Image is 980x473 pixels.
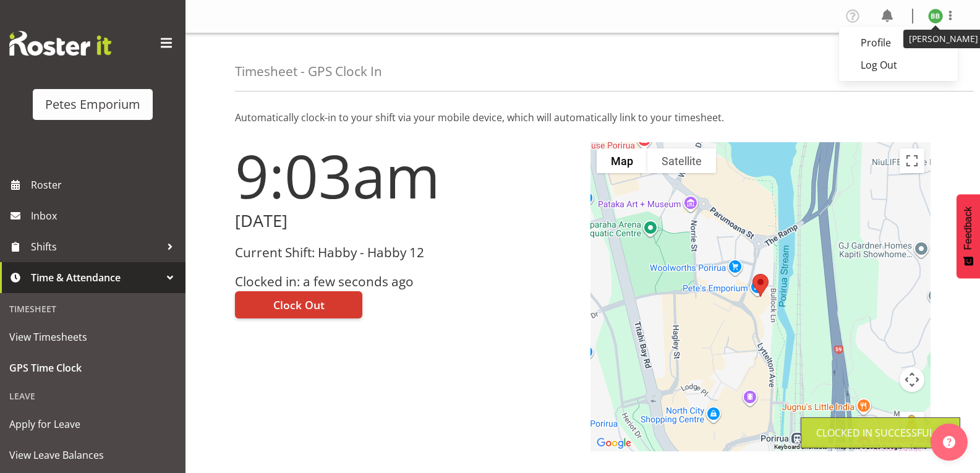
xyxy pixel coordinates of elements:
[943,436,955,448] img: help-xxl-2.png
[31,207,179,225] span: Inbox
[594,435,634,451] a: Open this area in Google Maps (opens a new window)
[3,409,182,440] a: Apply for Leave
[774,443,827,451] button: Keyboard shortcuts
[235,245,576,260] h3: Current Shift: Habby - Habby 12
[235,64,382,79] h4: Timesheet - GPS Clock In
[900,367,924,392] button: Map camera controls
[597,148,647,173] button: Show street map
[900,412,924,437] button: Drag Pegman onto the map to open Street View
[9,359,176,377] span: GPS Time Clock
[235,211,576,231] h2: [DATE]
[963,207,974,250] span: Feedback
[31,268,161,287] span: Time & Attendance
[235,142,576,209] h1: 9:03am
[3,383,182,409] div: Leave
[594,435,634,451] img: Google
[3,352,182,383] a: GPS Time Clock
[31,176,179,194] span: Roster
[900,148,924,173] button: Toggle fullscreen view
[9,415,176,433] span: Apply for Leave
[957,194,980,278] button: Feedback - Show survey
[235,110,931,125] p: Automatically clock-in to your shift via your mobile device, which will automatically link to you...
[235,291,362,318] button: Clock Out
[31,237,161,256] span: Shifts
[839,54,958,76] a: Log Out
[839,32,958,54] a: Profile
[9,328,176,346] span: View Timesheets
[9,446,176,464] span: View Leave Balances
[45,95,140,114] div: Petes Emporium
[928,9,943,23] img: beena-bist9974.jpg
[3,322,182,352] a: View Timesheets
[3,440,182,471] a: View Leave Balances
[647,148,716,173] button: Show satellite imagery
[3,296,182,322] div: Timesheet
[273,297,325,313] span: Clock Out
[9,31,111,56] img: Rosterit website logo
[235,275,576,289] h3: Clocked in: a few seconds ago
[816,425,945,440] div: Clocked in Successfully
